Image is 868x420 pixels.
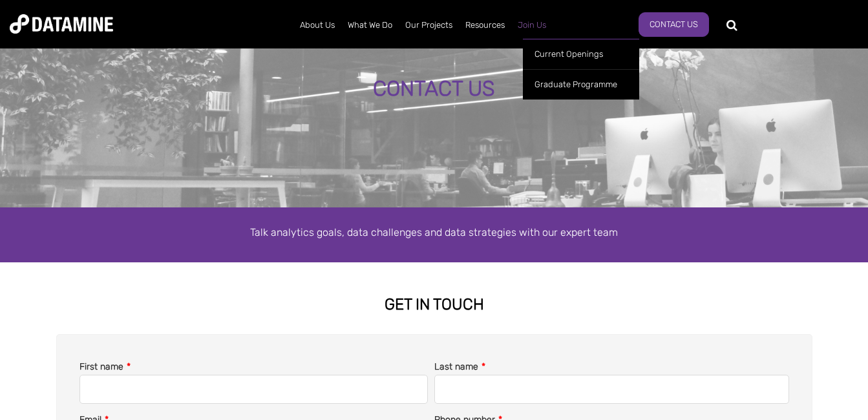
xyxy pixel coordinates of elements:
a: About Us [293,8,341,42]
span: Talk analytics goals, data challenges and data strategies with our expert team [250,226,618,238]
img: Datamine [10,14,113,34]
a: Resources [459,8,511,42]
a: Join Us [511,8,553,42]
a: Contact Us [639,12,709,37]
a: What We Do [341,8,399,42]
a: Our Projects [399,8,459,42]
div: CONTACT US [103,78,765,101]
span: First name [79,361,123,372]
strong: GET IN TOUCH [385,295,484,313]
span: Last name [434,361,478,372]
a: Current Openings [523,39,639,69]
a: Graduate Programme [523,69,639,100]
